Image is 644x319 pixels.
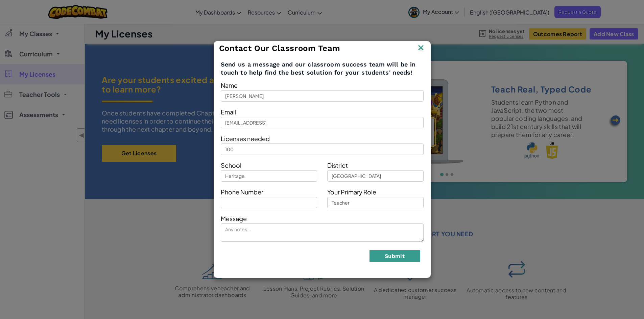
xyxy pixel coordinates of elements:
span: Phone Number [221,188,263,196]
span: District [327,161,348,169]
input: How many licenses do you need? [221,143,424,155]
span: Contact Our Classroom Team [219,44,341,53]
span: School [221,161,241,169]
button: Submit [369,250,420,262]
span: Your Primary Role [327,188,376,196]
span: Email [221,108,236,116]
span: Message [221,215,247,222]
input: Teacher, Principal, etc. [327,197,424,208]
span: Send us a message and our classroom success team will be in touch to help find the best solution ... [221,60,424,77]
span: Licenses needed [221,135,270,142]
img: IconClose.svg [416,43,425,53]
span: Name [221,81,238,89]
